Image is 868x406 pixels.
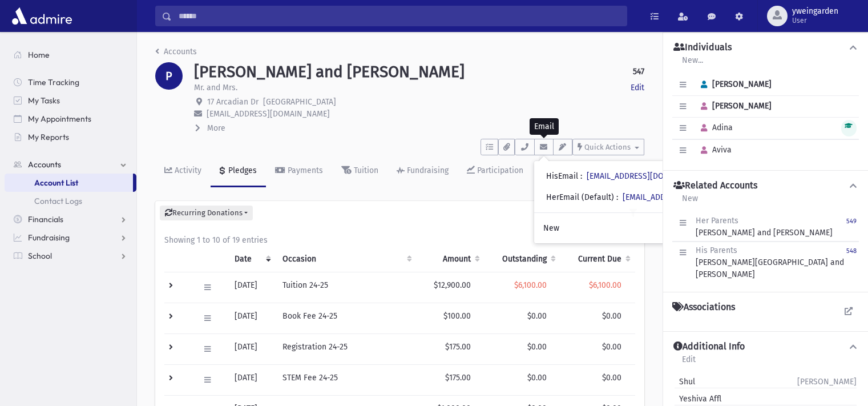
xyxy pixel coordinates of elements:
td: [DATE] [228,364,276,395]
td: Tuition 24-25 [276,272,417,303]
td: [DATE] [228,272,276,303]
a: My Appointments [5,110,136,128]
span: Account List [34,178,78,188]
span: $0.00 [527,373,547,383]
span: Quick Actions [584,143,631,151]
a: Accounts [5,155,136,174]
div: Activity [172,166,201,175]
span: $0.00 [602,342,621,352]
a: Payments [266,155,332,187]
h1: [PERSON_NAME] and [PERSON_NAME] [194,62,465,82]
span: Adina [696,123,733,132]
span: Shul [675,376,695,388]
span: My Reports [28,132,69,142]
a: New [681,192,699,212]
a: 549 [846,215,857,239]
div: Fundraising [405,166,449,175]
a: [EMAIL_ADDRESS][DOMAIN_NAME] [587,171,710,181]
button: Additional Info [672,341,859,353]
td: $175.00 [417,364,484,395]
span: [PERSON_NAME] [696,79,772,89]
small: 548 [846,247,857,255]
div: HerEmail (Default) [546,191,746,203]
a: Time Tracking [5,73,136,91]
a: Accounts [155,47,197,57]
strong: 547 [633,66,644,78]
div: [PERSON_NAME] and [PERSON_NAME] [696,215,833,239]
span: Accounts [28,159,61,170]
span: : [616,192,618,202]
span: [PERSON_NAME] [696,101,772,111]
span: Time Tracking [28,77,79,87]
a: Participation [458,155,532,187]
span: My Appointments [28,114,91,124]
span: His Parents [696,246,737,255]
span: $6,100.00 [589,280,621,290]
a: Fundraising [5,228,136,247]
div: Tuition [352,166,378,175]
span: Fundraising [28,232,70,243]
small: 549 [846,218,857,225]
span: [EMAIL_ADDRESS][DOMAIN_NAME] [207,109,330,119]
a: Pledges [211,155,266,187]
a: New... [681,54,704,74]
span: User [792,16,838,25]
div: HisEmail [546,170,710,182]
a: School [5,247,136,265]
td: $175.00 [417,333,484,364]
a: My Tasks [5,91,136,110]
span: $0.00 [602,373,621,383]
a: Fundraising [387,155,458,187]
span: 17 Arcadian Dr [207,97,259,107]
a: Contact Logs [5,192,136,210]
span: $0.00 [527,311,547,321]
span: School [28,251,52,261]
a: New [534,218,755,239]
span: More [207,123,225,133]
span: [GEOGRAPHIC_DATA] [263,97,336,107]
span: [PERSON_NAME] [797,376,857,388]
a: Tuition [332,155,387,187]
a: Home [5,46,136,64]
a: [EMAIL_ADDRESS][DOMAIN_NAME] [623,192,746,202]
th: Outstanding: activate to sort column ascending [485,246,560,272]
span: Contact Logs [34,196,82,206]
h4: Associations [672,302,735,313]
span: Home [28,50,50,60]
img: AdmirePro [9,5,75,27]
td: Book Fee 24-25 [276,303,417,333]
span: Yeshiva Affl [675,393,721,405]
button: Individuals [672,42,859,54]
div: Participation [475,166,523,175]
span: Her Parents [696,216,738,226]
th: Current Due: activate to sort column ascending [560,246,635,272]
button: Recurring Donations [160,206,253,220]
nav: breadcrumb [155,46,197,62]
h4: Additional Info [673,341,745,353]
td: [DATE] [228,303,276,333]
th: Amount: activate to sort column ascending [417,246,484,272]
span: $0.00 [602,311,621,321]
a: Edit [631,82,644,94]
td: STEM Fee 24-25 [276,364,417,395]
h4: Individuals [673,42,732,54]
input: Search [172,6,627,26]
th: Date: activate to sort column ascending [228,246,276,272]
button: Quick Actions [572,139,644,155]
a: Activity [155,155,211,187]
span: $0.00 [527,342,547,352]
a: 548 [846,244,857,280]
span: : [580,171,582,181]
td: Registration 24-25 [276,333,417,364]
button: Related Accounts [672,180,859,192]
button: More [194,122,227,134]
p: Mr. and Mrs. [194,82,237,94]
div: Pledges [226,166,257,175]
span: Aviva [696,145,732,155]
div: Payments [285,166,323,175]
a: My Reports [5,128,136,146]
span: $6,100.00 [514,280,547,290]
div: Email [530,118,559,135]
span: Financials [28,214,63,224]
a: Account List [5,174,133,192]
